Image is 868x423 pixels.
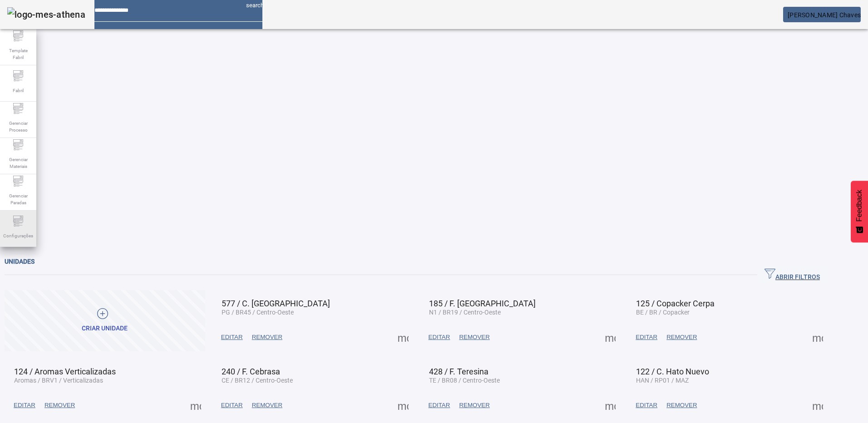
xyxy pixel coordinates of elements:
button: Mais [395,397,411,413]
span: 185 / F. [GEOGRAPHIC_DATA] [429,299,536,308]
span: EDITAR [221,401,243,410]
span: BE / BR / Copacker [636,309,690,316]
span: Gerenciar Materiais [5,153,32,172]
button: EDITAR [631,329,662,345]
span: REMOVER [666,401,697,410]
button: Mais [809,329,826,345]
span: 428 / F. Teresina [429,367,488,376]
button: EDITAR [631,397,662,413]
button: REMOVER [662,329,701,345]
button: REMOVER [662,397,701,413]
button: REMOVER [247,329,287,345]
span: REMOVER [252,401,282,410]
button: EDITAR [424,329,455,345]
span: EDITAR [636,333,657,342]
span: EDITAR [221,333,243,342]
button: EDITAR [217,397,247,413]
span: EDITAR [14,401,35,410]
button: Criar unidade [5,290,205,351]
span: 577 / C. [GEOGRAPHIC_DATA] [222,299,330,308]
button: EDITAR [217,329,247,345]
span: Unidades [5,258,35,265]
span: 125 / Copacker Cerpa [636,299,715,308]
button: EDITAR [424,397,455,413]
span: TE / BR08 / Centro-Oeste [429,377,500,384]
span: 240 / F. Cebrasa [222,367,280,376]
span: EDITAR [429,333,450,342]
button: REMOVER [40,397,79,413]
button: Mais [187,397,204,413]
span: Feedback [855,190,863,221]
span: EDITAR [429,401,450,410]
span: PG / BR45 / Centro-Oeste [222,309,294,316]
button: ABRIR FILTROS [757,267,827,283]
span: N1 / BR19 / Centro-Oeste [429,309,501,316]
span: REMOVER [459,401,489,410]
span: REMOVER [666,333,697,342]
button: REMOVER [247,397,287,413]
img: logo-mes-athena [7,7,85,22]
button: Mais [809,397,826,413]
button: REMOVER [454,397,494,413]
span: CE / BR12 / Centro-Oeste [222,377,293,384]
button: Mais [602,397,618,413]
span: EDITAR [636,401,657,410]
span: HAN / RP01 / MAZ [636,377,689,384]
button: Feedback - Mostrar pesquisa [851,181,868,242]
button: EDITAR [9,397,40,413]
button: Mais [395,329,411,345]
span: Gerenciar Processo [5,117,32,136]
button: REMOVER [454,329,494,345]
span: Fabril [10,84,26,97]
span: REMOVER [252,333,282,342]
span: REMOVER [459,333,489,342]
span: Gerenciar Paradas [5,190,32,209]
button: Mais [602,329,618,345]
span: [PERSON_NAME] Chaves [788,11,861,19]
span: ABRIR FILTROS [764,268,820,282]
div: Criar unidade [82,324,128,333]
span: REMOVER [44,401,75,410]
span: Template Fabril [5,44,32,64]
span: 124 / Aromas Verticalizadas [14,367,116,376]
span: Configurações [0,230,36,242]
span: Aromas / BRV1 / Verticalizadas [14,377,103,384]
span: 122 / C. Hato Nuevo [636,367,709,376]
